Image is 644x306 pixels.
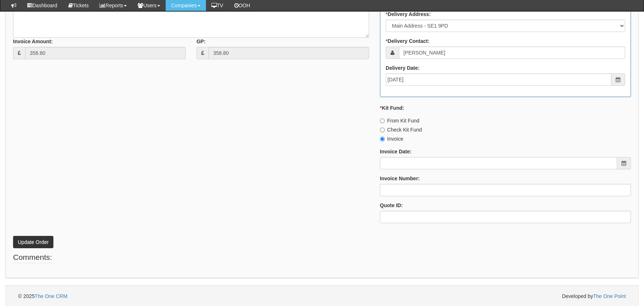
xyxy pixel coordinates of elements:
a: The One CRM [35,293,67,299]
label: From Kit Fund [380,117,420,124]
label: Invoice Date: [380,148,412,155]
label: Check Kit Fund [380,126,422,133]
label: Invoice Amount: [13,38,53,45]
label: GP: [197,38,206,45]
span: © 2025 [18,293,68,299]
button: Update Order [13,236,53,248]
input: Invoice [380,137,385,141]
input: Check Kit Fund [380,128,385,132]
span: Developed by [562,293,626,300]
label: Invoice [380,135,403,142]
label: Invoice Number: [380,175,420,182]
legend: Comments: [13,252,52,263]
a: The One Point [593,293,626,299]
label: Delivery Date: [386,64,420,72]
label: Quote ID: [380,202,403,209]
label: Kit Fund: [380,104,404,112]
label: Delivery Address: [386,11,431,18]
label: Delivery Contact: [386,37,430,45]
input: From Kit Fund [380,118,385,123]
